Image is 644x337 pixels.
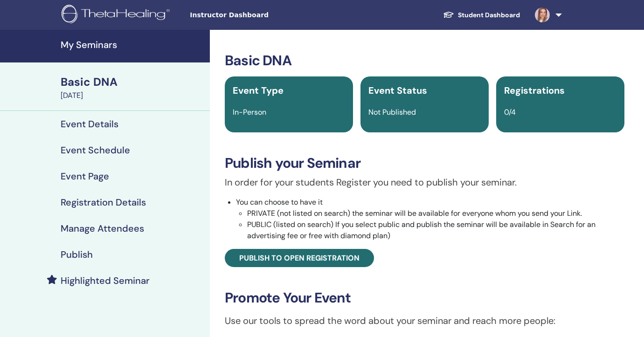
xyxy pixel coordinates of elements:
span: Event Status [368,84,427,96]
h3: Promote Your Event [225,289,624,306]
span: 0/4 [504,107,516,117]
li: You can choose to have it [236,197,624,241]
h4: Event Page [61,171,109,182]
h4: Event Details [61,118,118,130]
a: Basic DNA[DATE] [55,74,210,101]
p: Use our tools to spread the word about your seminar and reach more people: [225,314,624,328]
h4: My Seminars [61,39,204,50]
span: Publish to open registration [239,253,360,263]
span: Event Type [233,84,284,96]
span: Registrations [504,84,565,96]
p: In order for your students Register you need to publish your seminar. [225,175,624,189]
a: Publish to open registration [225,249,374,267]
h4: Registration Details [61,197,146,208]
a: Student Dashboard [436,7,527,24]
div: Basic DNA [61,74,204,90]
h4: Highlighted Seminar [61,275,150,286]
span: Not Published [368,107,416,117]
span: Instructor Dashboard [190,10,330,20]
h3: Publish your Seminar [225,155,624,172]
h4: Event Schedule [61,144,130,156]
img: graduation-cap-white.svg [443,11,454,19]
h4: Publish [61,249,93,260]
li: PUBLIC (listed on search) If you select public and publish the seminar will be available in Searc... [247,219,624,241]
span: In-Person [233,107,266,117]
img: default.jpg [535,7,550,22]
h4: Manage Attendees [61,223,144,234]
h3: Basic DNA [225,52,624,69]
div: [DATE] [61,90,204,101]
img: logo.png [62,5,173,26]
li: PRIVATE (not listed on search) the seminar will be available for everyone whom you send your Link. [247,208,624,219]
